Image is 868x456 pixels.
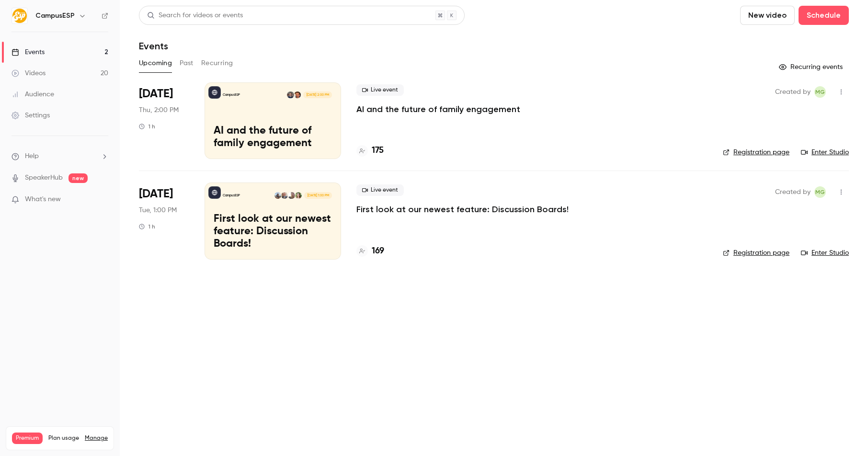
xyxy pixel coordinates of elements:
a: Registration page [723,248,789,258]
a: 169 [356,245,384,258]
span: Plan usage [48,434,79,442]
span: [DATE] [139,86,173,102]
span: Help [25,151,39,161]
a: First look at our newest feature: Discussion Boards! [356,204,569,215]
a: AI and the future of family engagement [356,103,520,115]
span: MG [815,86,825,98]
img: CampusESP [12,8,27,23]
div: Settings [11,111,50,120]
h4: 169 [372,245,384,258]
p: AI and the future of family engagement [214,125,332,150]
span: Live event [356,184,404,196]
img: Danielle Dreeszen [288,192,295,199]
span: [DATE] [139,186,173,202]
a: Registration page [723,148,789,157]
button: New video [740,6,795,25]
a: Enter Studio [801,148,849,157]
img: James Bright [294,91,301,98]
button: Upcoming [139,56,172,71]
span: Premium [12,433,43,444]
a: AI and the future of family engagementCampusESPJames BrightDave Becker[DATE] 2:00 PMAI and the fu... [205,82,341,159]
button: Past [180,56,194,71]
img: Brooke Sterneck [295,192,302,199]
img: Tiffany Zheng [274,192,281,199]
span: What's new [25,194,61,205]
a: First look at our newest feature: Discussion Boards!CampusESPBrooke SterneckDanielle DreeszenGavi... [205,182,341,259]
span: [DATE] 2:00 PM [303,91,331,98]
button: Recurring [201,56,233,71]
span: [DATE] 1:00 PM [304,192,331,199]
img: Dave Becker [287,91,294,98]
li: help-dropdown-opener [11,151,108,161]
div: Sep 16 Tue, 1:00 PM (America/New York) [139,182,189,259]
p: First look at our newest feature: Discussion Boards! [214,213,332,250]
div: Sep 11 Thu, 2:00 PM (America/New York) [139,82,189,159]
span: Melissa Greiner [814,86,826,98]
a: SpeakerHub [25,173,63,183]
span: Thu, 2:00 PM [139,105,179,115]
h6: CampusESP [35,11,75,21]
p: CampusESP [223,92,240,97]
span: Tue, 1:00 PM [139,205,177,215]
a: Enter Studio [801,248,849,258]
span: Created by [775,186,811,198]
iframe: Noticeable Trigger [97,195,108,204]
span: Live event [356,84,404,96]
div: Events [11,47,45,57]
div: 1 h [139,223,155,230]
a: 175 [356,144,384,157]
span: Created by [775,86,811,98]
div: Audience [11,90,54,99]
div: Videos [11,68,46,78]
span: Melissa Greiner [814,186,826,198]
button: Schedule [799,6,849,25]
p: CampusESP [223,193,240,198]
button: Recurring events [775,59,849,75]
h4: 175 [372,144,384,157]
div: Search for videos or events [147,11,243,21]
a: Manage [85,434,108,442]
span: new [69,173,88,183]
span: MG [815,186,825,198]
img: Gavin Grivna [281,192,288,199]
h1: Events [139,40,168,52]
div: 1 h [139,123,155,130]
